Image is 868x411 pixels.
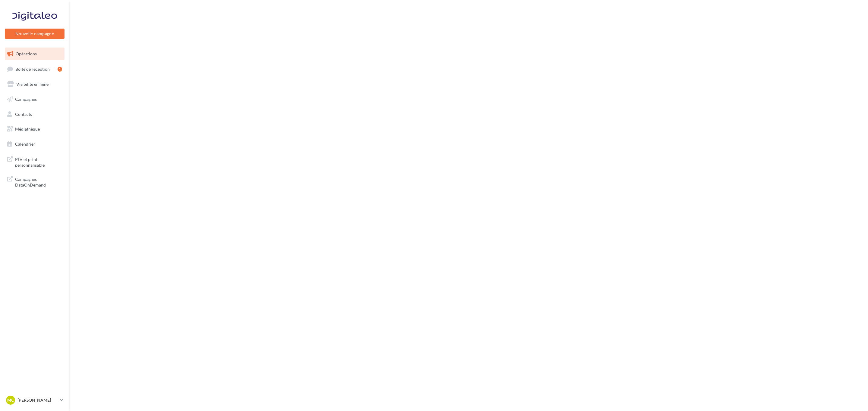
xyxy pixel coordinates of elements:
[58,67,62,72] div: 1
[4,63,66,76] a: Boîte de réception1
[4,173,66,190] a: Campagnes DataOnDemand
[16,82,49,87] span: Visibilité en ligne
[4,78,66,91] a: Visibilité en ligne
[5,29,64,39] button: Nouvelle campagne
[4,108,66,121] a: Contacts
[15,66,50,71] span: Boîte de réception
[7,397,14,403] span: MC
[15,141,35,147] span: Calendrier
[4,138,66,150] a: Calendrier
[15,126,40,131] span: Médiathèque
[15,175,62,188] span: Campagnes DataOnDemand
[4,48,66,60] a: Opérations
[17,397,58,403] p: [PERSON_NAME]
[15,111,32,116] span: Contacts
[16,51,37,56] span: Opérations
[15,97,37,102] span: Campagnes
[4,123,66,135] a: Médiathèque
[5,394,64,406] a: MC [PERSON_NAME]
[4,93,66,106] a: Campagnes
[15,155,62,168] span: PLV et print personnalisable
[4,153,66,171] a: PLV et print personnalisable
